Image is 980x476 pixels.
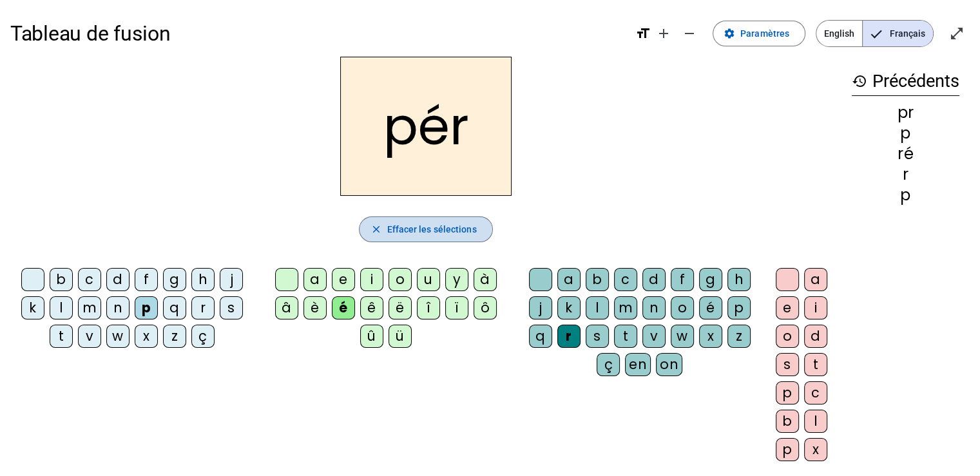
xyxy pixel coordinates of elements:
[625,353,651,376] div: en
[740,26,789,41] span: Paramètres
[699,296,722,319] div: é
[671,268,694,291] div: f
[389,296,412,319] div: ë
[682,26,697,41] mat-icon: remove
[50,296,73,319] div: l
[303,268,327,291] div: a
[50,325,73,348] div: t
[642,325,666,348] div: v
[804,410,827,433] div: l
[776,410,799,433] div: b
[529,325,552,348] div: q
[804,353,827,376] div: t
[332,296,355,319] div: é
[642,296,666,319] div: n
[727,268,751,291] div: h
[106,296,130,319] div: n
[852,126,959,141] div: p
[359,216,492,242] button: Effacer les sélections
[635,26,651,41] mat-icon: format_size
[776,438,799,461] div: p
[776,296,799,319] div: e
[816,20,934,47] mat-button-toggle-group: Language selection
[78,268,101,291] div: c
[852,146,959,162] div: ré
[370,224,381,235] mat-icon: close
[191,268,215,291] div: h
[474,296,497,319] div: ô
[78,325,101,348] div: v
[360,325,383,348] div: û
[656,353,682,376] div: on
[332,268,355,291] div: e
[163,268,186,291] div: g
[586,325,609,348] div: s
[340,57,512,196] h2: pér
[949,26,965,41] mat-icon: open_in_full
[597,353,620,376] div: ç
[220,296,243,319] div: s
[557,296,581,319] div: k
[804,325,827,348] div: d
[614,296,637,319] div: m
[852,73,867,89] mat-icon: history
[614,268,637,291] div: c
[614,325,637,348] div: t
[852,167,959,182] div: r
[360,268,383,291] div: i
[642,268,666,291] div: d
[417,268,440,291] div: u
[191,325,215,348] div: ç
[804,381,827,405] div: c
[651,21,677,46] button: Augmenter la taille de la police
[852,105,959,120] div: pr
[776,353,799,376] div: s
[727,325,751,348] div: z
[163,325,186,348] div: z
[21,296,44,319] div: k
[852,67,959,96] h3: Précédents
[863,21,933,46] span: Français
[699,268,722,291] div: g
[776,325,799,348] div: o
[713,21,805,46] button: Paramètres
[677,21,702,46] button: Diminuer la taille de la police
[724,28,735,39] mat-icon: settings
[275,296,298,319] div: â
[586,268,609,291] div: b
[106,268,130,291] div: d
[10,13,625,54] h1: Tableau de fusion
[656,26,671,41] mat-icon: add
[727,296,751,319] div: p
[389,268,412,291] div: o
[135,296,158,319] div: p
[220,268,243,291] div: j
[557,325,581,348] div: r
[671,325,694,348] div: w
[389,325,412,348] div: ü
[191,296,215,319] div: r
[852,187,959,203] div: p
[529,296,552,319] div: j
[135,325,158,348] div: x
[804,438,827,461] div: x
[50,268,73,291] div: b
[360,296,383,319] div: ê
[816,21,862,46] span: English
[671,296,694,319] div: o
[699,325,722,348] div: x
[557,268,581,291] div: a
[445,268,468,291] div: y
[135,268,158,291] div: f
[804,296,827,319] div: i
[474,268,497,291] div: à
[586,296,609,319] div: l
[944,21,970,46] button: Entrer en plein écran
[163,296,186,319] div: q
[78,296,101,319] div: m
[804,268,827,291] div: a
[387,222,476,237] span: Effacer les sélections
[417,296,440,319] div: î
[303,296,327,319] div: è
[106,325,130,348] div: w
